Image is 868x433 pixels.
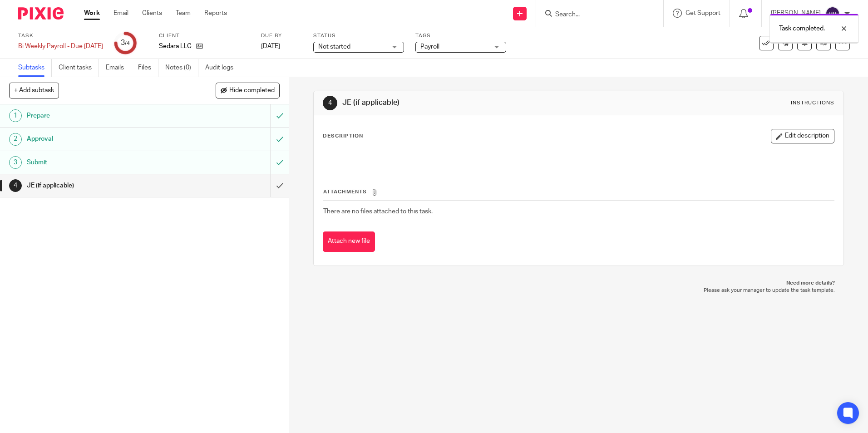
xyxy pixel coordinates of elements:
h1: Submit [27,156,183,169]
button: Edit description [771,129,834,143]
a: Files [138,59,158,77]
a: Clients [142,9,162,18]
a: Client tasks [59,59,99,77]
div: 4 [323,96,337,110]
div: 3 [121,38,130,48]
span: Hide completed [229,87,275,94]
div: Instructions [791,99,834,107]
p: Sedara LLC [159,42,192,51]
p: Need more details? [322,280,834,287]
a: Emails [106,59,131,77]
a: Email [113,9,128,18]
label: Due by [261,32,302,39]
div: 4 [9,179,22,192]
button: + Add subtask [9,83,59,98]
h1: Prepare [27,109,183,123]
a: Team [176,9,191,18]
label: Tags [415,32,506,39]
a: Reports [204,9,227,18]
a: Work [84,9,100,18]
p: Description [323,133,363,140]
div: Bi Weekly Payroll - Due [DATE] [18,42,103,51]
button: Attach new file [323,231,375,252]
span: Attachments [323,189,367,194]
h1: JE (if applicable) [27,179,183,192]
label: Status [313,32,404,39]
button: Hide completed [216,83,280,98]
span: There are no files attached to this task. [323,208,433,215]
span: Not started [318,44,350,50]
div: Bi Weekly Payroll - Due Wednesday [18,42,103,51]
div: 2 [9,133,22,146]
label: Client [159,32,250,39]
h1: JE (if applicable) [342,98,598,108]
img: svg%3E [825,6,840,21]
small: /4 [125,41,130,46]
p: Please ask your manager to update the task template. [322,287,834,294]
img: Pixie [18,7,64,20]
span: Payroll [420,44,439,50]
span: [DATE] [261,43,280,49]
a: Subtasks [18,59,52,77]
a: Audit logs [205,59,240,77]
div: 3 [9,156,22,169]
h1: Approval [27,132,183,146]
p: Task completed. [779,24,825,33]
a: Notes (0) [165,59,198,77]
label: Task [18,32,103,39]
div: 1 [9,109,22,122]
